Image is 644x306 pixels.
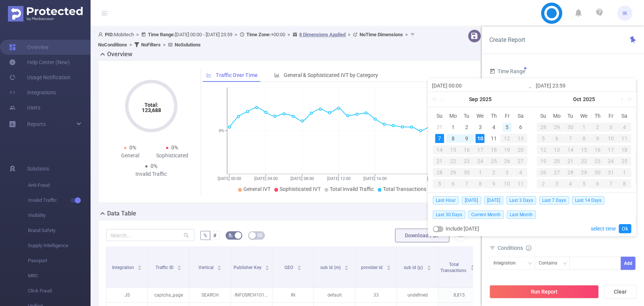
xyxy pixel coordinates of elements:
[460,157,473,166] div: 23
[433,110,446,121] th: Sun
[514,112,527,119] span: Sa
[449,134,458,143] div: 8
[500,112,514,119] span: Fr
[528,261,532,266] i: icon: down
[468,92,479,107] a: Sep
[604,144,618,155] td: October 17, 2025
[550,121,564,133] td: September 29, 2025
[564,178,577,189] td: November 4, 2025
[246,32,271,37] b: Time Zone:
[137,264,142,269] div: Sort
[446,155,460,167] td: September 22, 2025
[232,32,240,37] span: >
[462,123,471,132] div: 2
[473,145,487,154] div: 17
[479,92,492,107] a: 2025
[28,223,91,238] span: Brand Safety
[577,155,591,167] td: October 22, 2025
[514,157,527,166] div: 27
[460,178,473,189] td: October 7, 2025
[469,246,480,288] i: Filter menu
[550,155,564,167] td: October 20, 2025
[618,167,631,178] td: November 1, 2025
[475,123,484,132] div: 3
[577,178,591,189] td: November 5, 2025
[290,176,314,181] tspan: [DATE] 08:00
[500,168,514,177] div: 3
[28,268,91,283] span: MRC
[590,123,604,132] div: 2
[487,178,500,189] td: October 9, 2025
[161,42,168,48] span: >
[572,196,604,205] span: Last 14 Days
[134,32,141,37] span: >
[462,134,471,143] div: 9
[446,144,460,155] td: September 15, 2025
[550,157,564,166] div: 20
[577,179,591,188] div: 5
[473,121,487,133] td: September 3, 2025
[433,167,446,178] td: September 28, 2025
[564,123,577,132] div: 30
[28,208,91,223] span: Visibility
[604,133,618,144] td: October 10, 2025
[460,167,473,178] td: September 30, 2025
[9,70,71,85] a: Usage Notification
[487,167,500,178] td: October 2, 2025
[203,232,207,238] span: %
[433,144,446,155] td: September 14, 2025
[500,179,514,188] div: 10
[468,211,504,219] span: Current Month
[28,283,91,298] span: Click Fraud
[550,133,564,144] td: October 6, 2025
[618,144,631,155] td: October 18, 2025
[619,224,631,233] a: Ok
[590,168,604,177] div: 30
[473,155,487,167] td: September 24, 2025
[433,112,446,119] span: Su
[9,100,40,115] a: Users
[564,121,577,133] td: September 30, 2025
[487,179,500,188] div: 9
[507,211,536,219] span: Last Month
[473,178,487,189] td: October 8, 2025
[433,178,446,189] td: October 5, 2025
[475,134,484,143] div: 10
[107,209,136,218] h2: Data Table
[433,133,446,144] td: September 7, 2025
[433,145,446,154] div: 14
[446,179,460,188] div: 6
[550,123,564,132] div: 29
[604,121,618,133] td: October 3, 2025
[536,155,550,167] td: October 19, 2025
[473,157,487,166] div: 24
[564,157,577,166] div: 21
[403,32,410,37] span: >
[435,123,444,132] div: 31
[577,168,591,177] div: 29
[618,168,631,177] div: 1
[106,229,194,241] input: Search...
[550,178,564,189] td: November 3, 2025
[109,152,151,160] div: General
[536,179,550,188] div: 2
[564,134,577,143] div: 7
[228,233,233,237] i: icon: bg-colors
[484,196,503,205] span: [DATE]
[473,110,487,121] th: Wed
[216,72,258,78] span: Traffic Over Time
[363,176,387,181] tspan: [DATE] 16:00
[506,196,536,205] span: Last 3 Days
[28,193,91,208] span: Invalid Traffic
[500,134,514,143] div: 12
[536,144,550,155] td: October 12, 2025
[487,121,500,133] td: September 4, 2025
[254,176,278,181] tspan: [DATE] 04:00
[526,245,531,251] i: icon: info-circle
[346,32,353,37] span: >
[487,155,500,167] td: September 25, 2025
[550,144,564,155] td: October 13, 2025
[604,112,618,119] span: Fr
[500,110,514,121] th: Fri
[500,144,514,155] td: September 19, 2025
